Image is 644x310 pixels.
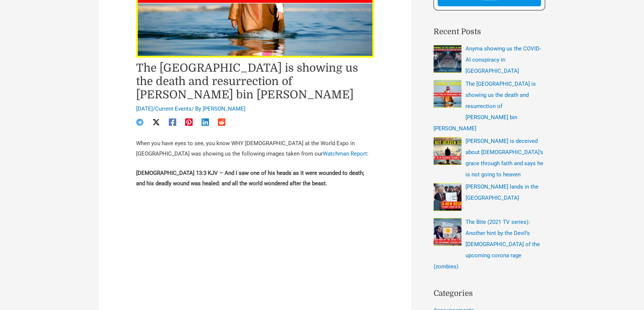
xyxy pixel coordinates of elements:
[155,105,191,112] a: Current Events
[323,150,367,157] a: Watchman Report
[202,118,209,126] a: Linkedin
[466,45,541,74] a: Anyma showing us the COVID-AI conspiracy in [GEOGRAPHIC_DATA]
[136,170,364,187] strong: [DEMOGRAPHIC_DATA] 13:3 KJV – And I saw one of his heads as it were wounded to death; and his dea...
[466,138,543,178] a: [PERSON_NAME] is deceived about [DEMOGRAPHIC_DATA]’s grace through faith and says he is not going...
[136,105,153,112] span: [DATE]
[466,183,538,201] a: [PERSON_NAME] lands in the [GEOGRAPHIC_DATA]
[136,138,374,159] p: When you have eyes to see, you know WHY [DEMOGRAPHIC_DATA] at the World Expo in [GEOGRAPHIC_DATA]...
[434,43,545,272] nav: Recent Posts
[169,118,176,126] a: Facebook
[434,26,545,38] h2: Recent Posts
[218,118,225,126] a: Reddit
[185,118,193,126] a: Pinterest
[136,105,374,113] div: / / By
[136,118,144,126] a: Telegram
[434,288,545,300] h2: Categories
[434,219,540,270] a: The Bite (2021 TV series): Another hint by the Devil’s [DEMOGRAPHIC_DATA] of the upcoming corona ...
[434,81,536,132] a: The [GEOGRAPHIC_DATA] is showing us the death and resurrection of [PERSON_NAME] bin [PERSON_NAME]
[203,105,245,112] a: [PERSON_NAME]
[136,61,374,101] h1: The [GEOGRAPHIC_DATA] is showing us the death and resurrection of [PERSON_NAME] bin [PERSON_NAME]
[152,118,160,126] a: Twitter / X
